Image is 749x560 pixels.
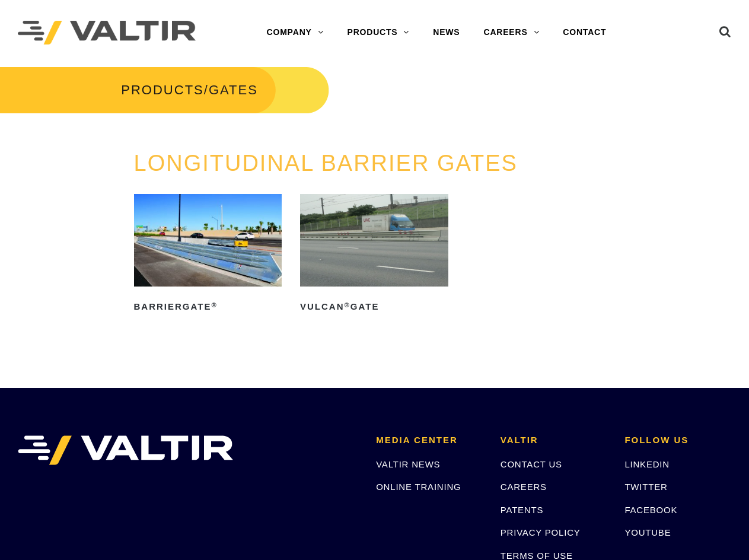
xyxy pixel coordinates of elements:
[134,151,518,176] a: LONGITUDINAL BARRIER GATES
[501,482,547,492] a: CAREERS
[624,482,667,492] a: TWITTER
[421,21,471,44] a: NEWS
[471,21,551,44] a: CAREERS
[121,82,203,97] a: PRODUCTS
[624,459,670,469] a: LINKEDIN
[18,435,233,465] img: VALTIR
[255,21,336,44] a: COMPANY
[300,194,448,316] a: Vulcan®Gate
[345,301,350,308] sup: ®
[501,527,581,537] a: PRIVACY POLICY
[624,435,731,446] h2: FOLLOW US
[211,301,217,308] sup: ®
[134,297,282,316] h2: BarrierGate
[18,21,196,45] img: Valtir
[501,435,607,446] h2: VALTIR
[134,194,282,316] a: BarrierGate®
[209,82,258,97] span: GATES
[551,21,618,44] a: CONTACT
[300,297,448,316] h2: Vulcan Gate
[624,505,677,515] a: FACEBOOK
[376,459,440,469] a: VALTIR NEWS
[501,459,562,469] a: CONTACT US
[376,435,483,446] h2: MEDIA CENTER
[336,21,422,44] a: PRODUCTS
[376,482,461,492] a: ONLINE TRAINING
[624,527,671,537] a: YOUTUBE
[501,505,544,515] a: PATENTS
